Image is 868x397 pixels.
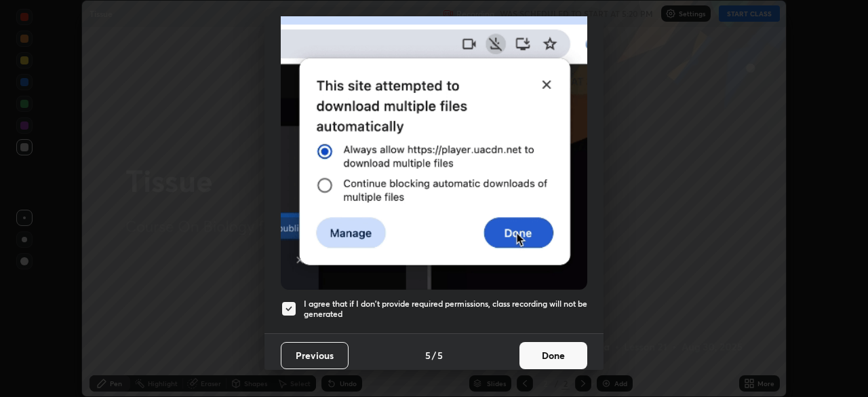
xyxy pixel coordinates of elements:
[432,348,436,362] h4: /
[437,348,443,362] h4: 5
[519,342,587,369] button: Done
[304,299,587,320] h5: I agree that if I don't provide required permissions, class recording will not be generated
[425,348,431,362] h4: 5
[281,342,349,369] button: Previous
